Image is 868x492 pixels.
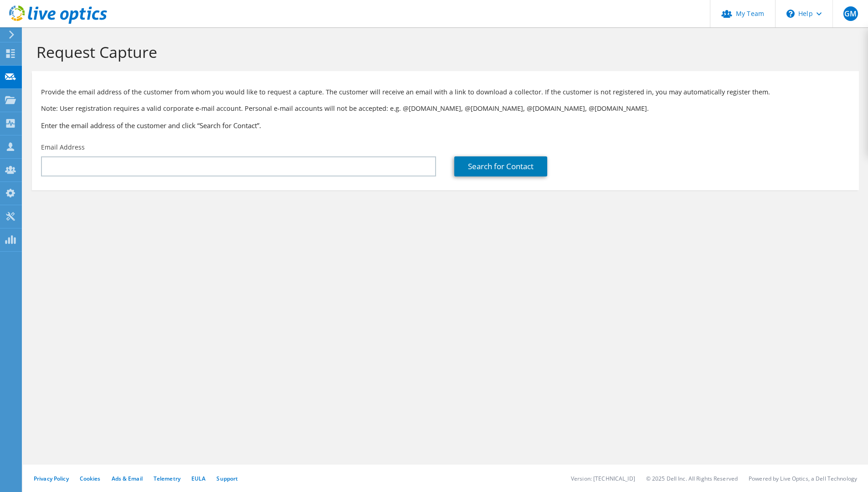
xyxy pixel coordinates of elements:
a: Search for Contact [454,156,547,176]
a: Support [216,475,238,482]
h3: Enter the email address of the customer and click “Search for Contact”. [41,120,850,130]
li: Version: [TECHNICAL_ID] [571,475,635,482]
a: Cookies [80,475,101,482]
a: EULA [191,475,205,482]
svg: \n [786,10,795,18]
a: Telemetry [154,475,180,482]
a: Privacy Policy [34,475,69,482]
li: Powered by Live Optics, a Dell Technology [749,475,857,482]
h1: Request Capture [36,42,850,62]
span: GM [843,6,858,21]
li: © 2025 Dell Inc. All Rights Reserved [646,475,738,482]
p: Note: User registration requires a valid corporate e-mail account. Personal e-mail accounts will ... [41,104,850,114]
a: Ads & Email [112,475,143,482]
p: Provide the email address of the customer from whom you would like to request a capture. The cust... [41,87,850,97]
label: Email Address [41,143,85,152]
